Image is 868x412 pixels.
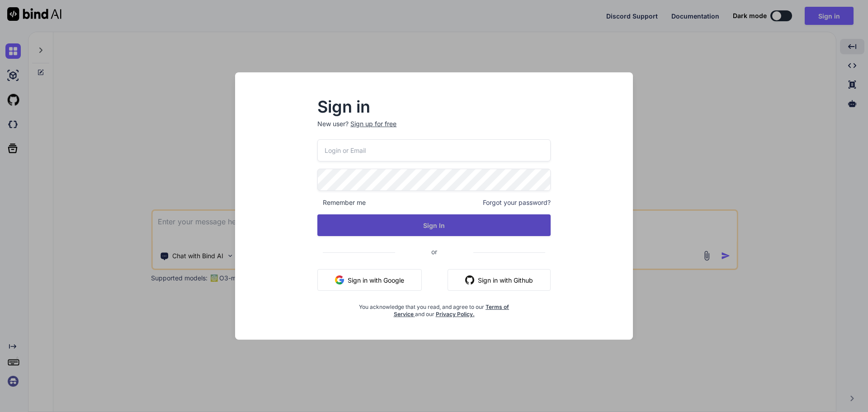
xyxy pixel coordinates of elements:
[317,269,422,291] button: Sign in with Google
[317,99,551,114] h2: Sign in
[317,214,551,236] button: Sign In
[317,119,551,139] p: New user?
[448,269,551,291] button: Sign in with Github
[335,275,344,284] img: google
[356,298,512,318] div: You acknowledge that you read, and agree to our and our
[483,198,551,207] span: Forgot your password?
[317,198,366,207] span: Remember me
[465,275,474,284] img: github
[317,139,551,161] input: Login or Email
[394,303,509,317] a: Terms of Service
[395,241,473,263] span: or
[436,311,475,317] a: Privacy Policy.
[350,119,396,128] div: Sign up for free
